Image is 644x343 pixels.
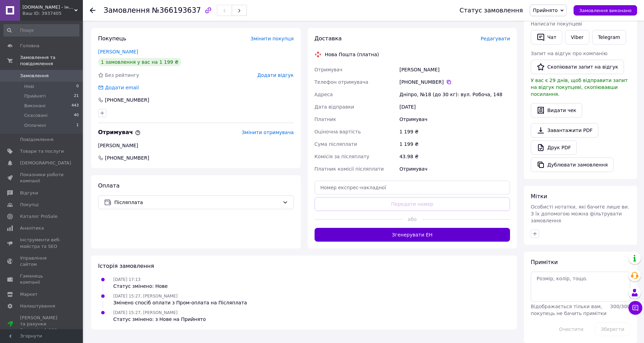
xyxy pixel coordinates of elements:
[20,43,39,49] span: Головна
[242,130,294,135] span: Змінити отримувача
[257,72,294,78] span: Додати відгук
[20,303,55,309] span: Налаштування
[20,202,39,208] span: Покупці
[90,7,95,14] div: Повернутися назад
[20,255,64,268] span: Управління сайтом
[97,84,140,91] div: Додати email
[98,182,119,189] span: Оплата
[315,154,369,159] span: Комісія за післяплату
[76,122,79,129] span: 1
[22,10,83,17] div: Ваш ID: 3937405
[20,225,44,231] span: Аналітика
[531,78,628,97] span: У вас є 29 днів, щоб відправити запит на відгук покупцеві, скопіювавши посилання.
[20,54,83,67] span: Замовлення та повідомлення
[104,154,150,161] span: [PHONE_NUMBER]
[315,92,333,97] span: Адреса
[400,79,510,85] div: [PHONE_NUMBER]
[74,93,79,99] span: 21
[105,72,139,78] span: Без рейтингу
[610,304,630,309] span: 300 / 300
[114,199,280,206] span: Післяплата
[531,304,606,316] span: Відображається тільки вам, покупець не бачить примітки
[20,73,49,79] span: Замовлення
[565,30,589,44] a: Viber
[98,263,154,269] span: Історія замовлення
[402,216,422,223] span: або
[531,21,582,27] span: Написати покупцеві
[628,301,642,315] button: Чат з покупцем
[113,299,247,306] div: Змінено спосіб оплати з Пром-оплата на Післяплата
[533,8,558,13] span: Прийнято
[20,213,57,220] span: Каталог ProSale
[104,97,150,103] div: [PHONE_NUMBER]
[98,129,141,135] span: Отримувач
[315,166,384,172] span: Платник комісії післяплати
[574,5,637,16] button: Замовлення виконано
[24,122,46,129] span: Оплачені
[24,103,46,109] span: Виконані
[315,67,343,72] span: Отримувач
[315,141,357,147] span: Сума післяплати
[20,190,38,196] span: Відгуки
[531,51,607,56] span: Запит на відгук про компанію
[251,36,294,41] span: Змінити покупця
[531,60,624,74] button: Скопіювати запит на відгук
[398,63,511,76] div: [PERSON_NAME]
[592,30,626,44] a: Telegram
[531,140,577,155] a: Друк PDF
[113,277,141,282] span: [DATE] 17:13
[531,193,547,200] span: Мітки
[315,35,342,42] span: Доставка
[113,310,177,315] span: [DATE] 15:27, [PERSON_NAME]
[398,138,511,150] div: 1 199 ₴
[398,163,511,175] div: Отримувач
[98,35,126,42] span: Покупець
[152,6,201,14] span: №366193637
[398,101,511,113] div: [DATE]
[315,228,510,242] button: Згенерувати ЕН
[98,58,181,66] div: 1 замовлення у вас на 1 199 ₴
[113,316,206,323] div: Статус змінено: з Нове на Прийнято
[531,158,614,172] button: Дублювати замовлення
[113,294,177,299] span: [DATE] 15:27, [PERSON_NAME]
[323,51,381,58] div: Нова Пошта (платна)
[113,283,168,290] div: Статус змінено: Нове
[71,103,79,109] span: 443
[20,160,71,166] span: [DEMOGRAPHIC_DATA]
[531,259,558,265] span: Примітки
[24,93,46,99] span: Прийняті
[315,104,354,110] span: Дата відправки
[3,24,79,37] input: Пошук
[98,142,294,149] div: [PERSON_NAME]
[531,123,598,138] a: Завантажити PDF
[315,79,368,85] span: Телефон отримувача
[22,4,74,10] span: GoForest.shop - інтернет-магазин туристичного спорядження
[460,7,523,14] div: Статус замовлення
[24,112,48,119] span: Скасовані
[531,204,629,223] span: Особисті нотатки, які бачите лише ви. З їх допомогою можна фільтрувати замовлення
[398,88,511,101] div: Дніпро, №18 (до 30 кг): вул. Робоча, 148
[531,103,582,118] button: Видати чек
[74,112,79,119] span: 40
[20,137,54,143] span: Повідомлення
[104,84,140,91] div: Додати email
[20,172,64,184] span: Показники роботи компанії
[76,83,79,90] span: 0
[24,83,34,90] span: Нові
[104,6,150,14] span: Замовлення
[315,117,336,122] span: Платник
[398,150,511,163] div: 43.98 ₴
[531,30,562,44] button: Чат
[98,49,138,54] a: [PERSON_NAME]
[20,237,64,249] span: Інструменти веб-майстра та SEO
[20,148,64,154] span: Товари та послуги
[579,8,632,13] span: Замовлення виконано
[398,113,511,125] div: Отримувач
[481,36,510,41] span: Редагувати
[20,315,64,334] span: [PERSON_NAME] та рахунки
[315,181,510,194] input: Номер експрес-накладної
[20,327,64,333] div: Prom мікс 1 000
[20,291,38,297] span: Маркет
[20,273,64,285] span: Гаманець компанії
[315,129,361,134] span: Оціночна вартість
